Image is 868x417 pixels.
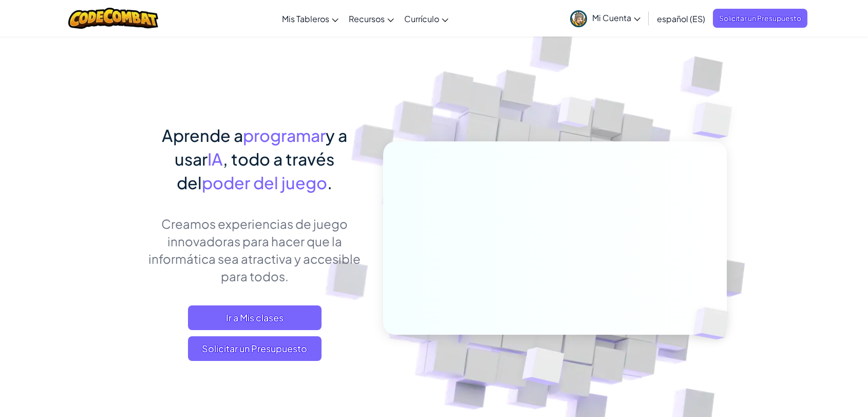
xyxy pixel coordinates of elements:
[565,2,646,34] a: Mi Cuenta
[141,215,368,285] p: Creamos experiencias de juego innovadoras para hacer que la informática sea atractiva y accesible...
[592,12,640,23] span: Mi Cuenta
[162,125,243,146] span: Aprende a
[188,305,322,330] a: Ir a Mis clases
[399,5,454,32] a: Currículo
[202,172,327,193] span: poder del juego
[327,172,332,193] span: .
[676,286,753,361] img: Overlap cubes
[404,13,439,24] span: Currículo
[177,149,334,193] span: , todo a través del
[672,77,761,164] img: Overlap cubes
[282,13,329,24] span: Mis Tableros
[570,10,587,27] img: avatar
[344,5,399,32] a: Recursos
[713,9,807,28] a: Solicitar un Presupuesto
[207,149,223,169] span: IA
[188,336,322,361] a: Solicitar un Presupuesto
[539,77,613,153] img: Overlap cubes
[652,5,710,32] a: español (ES)
[277,5,344,32] a: Mis Tableros
[657,13,705,24] span: español (ES)
[497,325,589,411] img: Overlap cubes
[243,125,326,146] span: programar
[68,8,158,29] img: CodeCombat logo
[349,13,385,24] span: Recursos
